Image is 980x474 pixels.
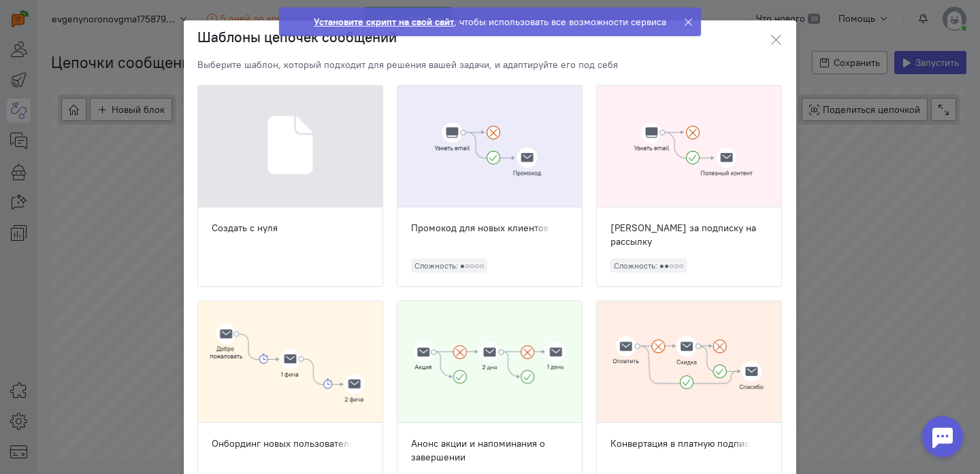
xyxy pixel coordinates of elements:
div: , чтобы использовать все возможности сервиса [314,15,666,29]
div: Промокод для новых клиентов [411,221,568,235]
span: Сложность: ●●○○○ [610,258,687,273]
div: Создать с нуля [212,221,369,235]
strong: Установите скрипт на свой сайт [314,16,454,28]
h3: Шаблоны цепочек сообщений [197,27,783,48]
div: Конвертация в платную подписку [610,437,768,450]
div: Онбординг новых пользователей [212,437,369,450]
p: Выберите шаблон, который подходит для решения вашей задачи, и адаптируйте его под себя [197,58,783,71]
span: Сложность: ●○○○○ [411,258,487,273]
div: Анонс акции и напоминания о завершении [411,437,568,464]
div: [PERSON_NAME] за подписку на рассылку [610,221,768,248]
